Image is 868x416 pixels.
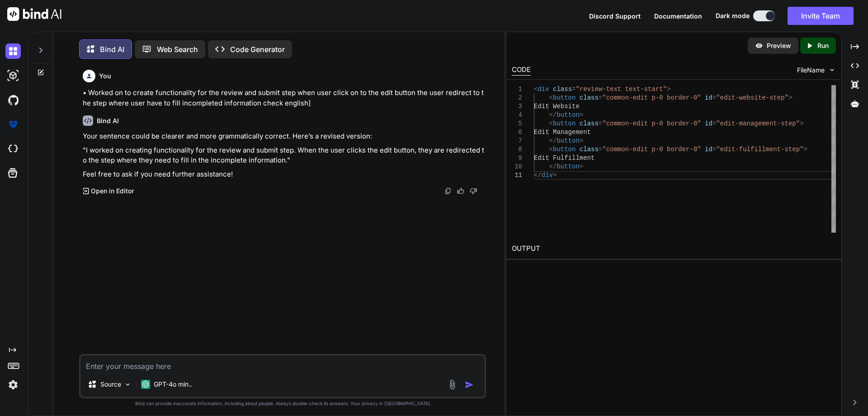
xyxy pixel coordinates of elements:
[705,120,712,127] span: id
[512,102,522,111] div: 3
[538,86,549,93] span: div
[579,137,583,144] span: >
[788,7,854,25] button: Invite Team
[576,86,667,93] span: "review-text text-start"
[654,11,702,21] button: Documentation
[100,380,121,389] p: Source
[553,120,576,127] span: button
[470,187,477,195] img: dislike
[534,172,542,179] span: </
[579,111,583,119] span: >
[572,86,576,93] span: =
[705,94,712,101] span: id
[534,103,580,110] span: Edit Website
[7,7,61,21] img: Bind AI
[5,92,21,108] img: githubDark
[549,120,552,127] span: <
[557,111,579,119] span: button
[154,380,192,389] p: GPT-4o min..
[589,12,641,20] span: Discord Support
[579,120,598,127] span: class
[712,120,716,127] span: =
[512,171,522,180] div: 11
[579,163,583,170] span: >
[534,154,594,162] span: Edit Fulfillment
[91,186,134,196] p: Open in Editor
[141,380,150,389] img: GPT-4o mini
[599,120,602,127] span: =
[602,94,701,101] span: "common-edit p-0 border-0"
[557,137,579,144] span: button
[5,141,21,157] img: cloudideIcon
[602,120,701,127] span: "common-edit p-0 border-0"
[157,44,198,55] p: Web Search
[230,44,285,55] p: Code Generator
[549,94,552,101] span: <
[100,44,124,55] p: Bind AI
[579,146,598,153] span: class
[534,86,538,93] span: <
[444,187,452,195] img: copy
[5,377,21,392] img: settings
[716,11,750,20] span: Dark mode
[549,163,557,170] span: </
[79,400,486,407] p: Bind can provide inaccurate information, including about people. Always double-check its answers....
[512,65,531,76] div: CODE
[803,146,807,153] span: >
[512,85,522,94] div: 1
[457,187,464,195] img: like
[549,146,552,153] span: <
[599,146,602,153] span: =
[553,146,576,153] span: button
[512,145,522,154] div: 8
[767,41,791,50] p: Preview
[800,120,803,127] span: >
[579,94,598,101] span: class
[712,94,716,101] span: =
[589,11,641,21] button: Discord Support
[5,43,21,59] img: darkChat
[716,94,788,101] span: "edit-website-step"
[83,145,484,166] p: "I worked on creating functionality for the review and submit step. When the user clicks the edit...
[512,111,522,120] div: 4
[817,41,829,50] p: Run
[512,154,522,163] div: 9
[716,120,800,127] span: "edit-management-step"
[705,146,712,153] span: id
[124,381,132,388] img: Pick Models
[5,68,21,83] img: darkAi-studio
[553,86,572,93] span: class
[599,94,602,101] span: =
[716,146,803,153] span: "edit-fulfillment-step"
[557,163,579,170] span: button
[755,42,763,50] img: preview
[541,172,552,179] span: div
[83,88,484,108] p: • Worked on to create functionality for the review and submit step when user click on to the edit...
[828,66,836,74] img: chevron down
[797,66,825,75] span: FileName
[506,238,841,259] h2: OUTPUT
[512,94,522,102] div: 2
[97,116,119,125] h6: Bind AI
[83,131,484,142] p: Your sentence could be clearer and more grammatically correct. Here’s a revised version:
[512,137,522,145] div: 7
[549,137,557,144] span: </
[99,72,111,81] h6: You
[553,172,557,179] span: >
[654,12,702,20] span: Documentation
[512,128,522,137] div: 6
[5,117,21,132] img: premium
[512,120,522,128] div: 5
[549,111,557,119] span: </
[667,86,670,93] span: >
[534,129,591,136] span: Edit Management
[465,380,474,389] img: icon
[83,169,484,180] p: Feel free to ask if you need further assistance!
[788,94,792,101] span: >
[712,146,716,153] span: =
[447,379,458,390] img: attachment
[512,163,522,171] div: 10
[602,146,701,153] span: "common-edit p-0 border-0"
[553,94,576,101] span: button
